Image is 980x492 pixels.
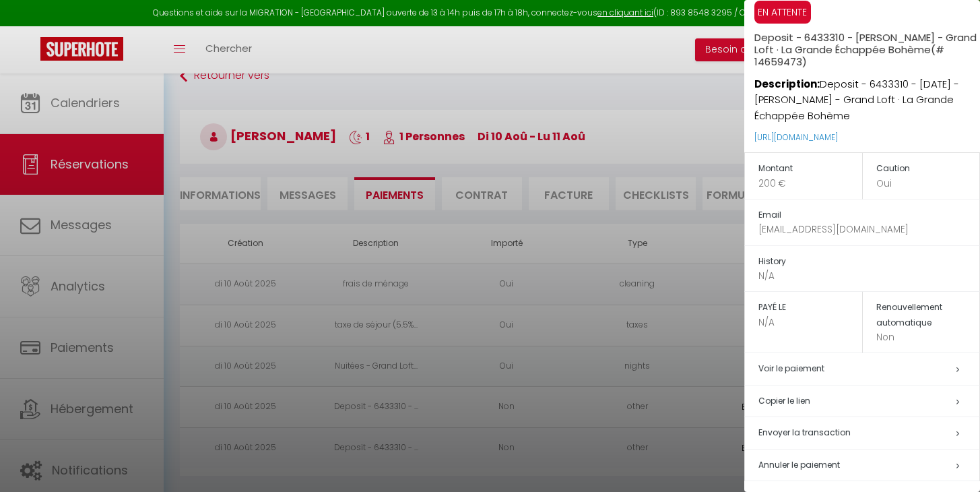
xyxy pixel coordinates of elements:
[758,394,979,409] h5: Copier le lien
[876,161,980,177] h5: Caution
[754,77,820,91] strong: Description:
[876,300,980,330] h5: Renouvellement automatique
[758,161,862,177] h5: Montant
[758,177,862,191] p: 200 €
[758,459,840,470] span: Annuler le paiement
[11,5,51,46] button: Open LiveChat chat widget
[758,269,979,283] p: N/A
[758,222,979,237] p: [EMAIL_ADDRESS][DOMAIN_NAME]
[876,177,980,191] p: Oui
[754,1,811,24] span: EN ATTENTE
[758,208,979,223] h5: Email
[754,68,980,124] p: Deposit - 6433310 - [DATE] - [PERSON_NAME] - Grand Loft · La Grande Échappée Bohème
[758,363,824,374] a: Voir le paiement
[758,254,979,270] h5: History
[758,315,862,330] p: N/A
[754,131,838,143] a: [URL][DOMAIN_NAME]
[876,330,980,344] p: Non
[758,300,862,315] h5: PAYÉ LE
[758,427,851,438] span: Envoyer la transaction
[754,24,980,68] h5: Deposit - 6433310 - [PERSON_NAME] - Grand Loft · La Grande Échappée Bohème
[754,42,944,69] span: (# 14659473)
